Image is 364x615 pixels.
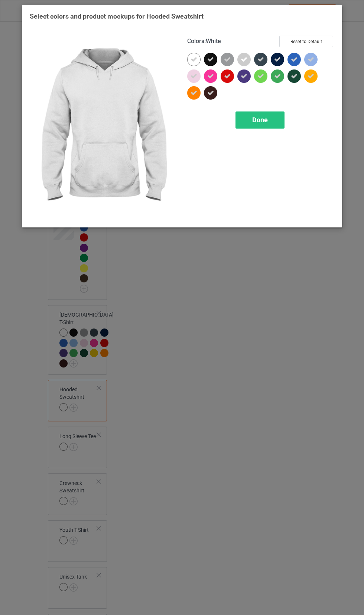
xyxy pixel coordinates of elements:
span: White [206,38,221,45]
img: regular.jpg [30,36,177,220]
span: Colors [187,38,204,45]
button: Reset to Default [279,36,333,47]
span: Done [252,116,268,124]
h4: : [187,38,221,45]
span: Select colors and product mockups for Hooded Sweatshirt [30,12,204,20]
